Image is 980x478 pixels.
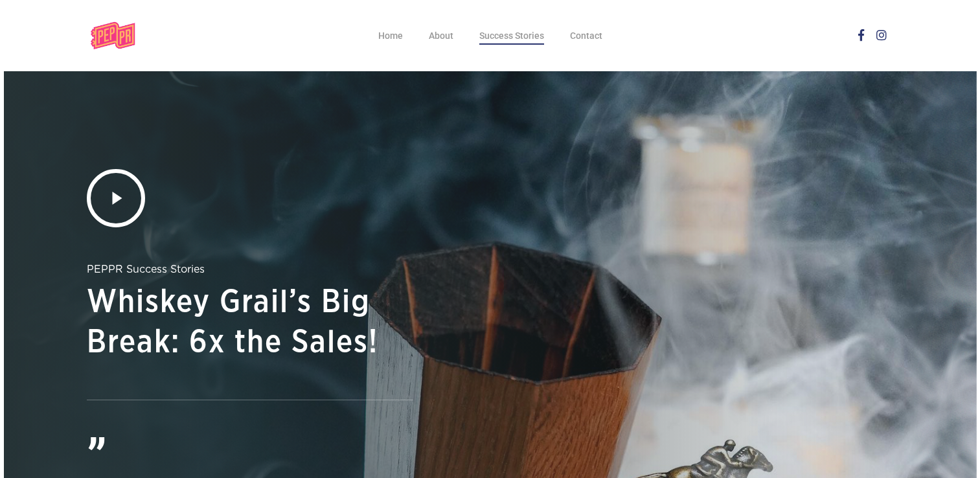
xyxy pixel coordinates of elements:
[479,31,544,40] a: Success Stories
[87,260,413,279] p: PEPPR Success Stories
[570,31,602,40] a: Contact
[87,19,141,52] img: Pep Public Relations
[479,30,544,41] span: Success Stories
[429,31,453,40] a: About
[378,30,403,41] span: Home
[429,30,453,41] span: About
[378,31,403,40] a: Home
[570,30,602,41] span: Contact
[87,282,413,363] h2: Whiskey Grail’s Big Break: 6x the Sales!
